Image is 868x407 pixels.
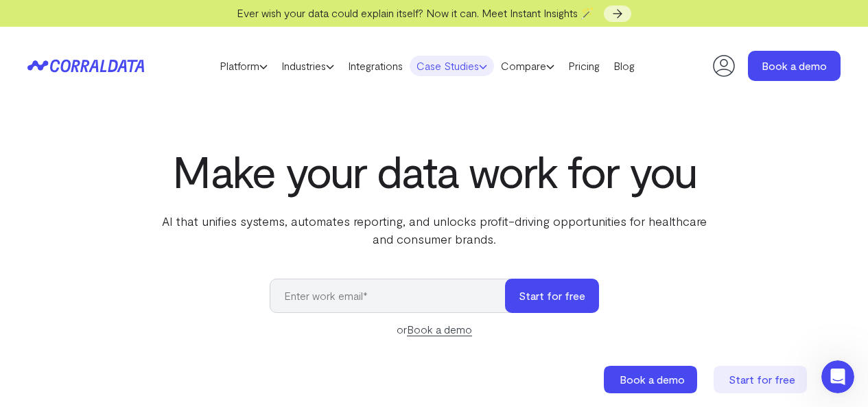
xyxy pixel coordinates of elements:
a: Blog [607,56,642,76]
span: Ever wish your data could explain itself? Now it can. Meet Instant Insights 🪄 [237,6,594,19]
a: Industries [274,56,341,76]
span: Book a demo [620,373,685,386]
input: Enter work email* [270,279,519,313]
button: Start for free [505,279,599,313]
span: Start for free [729,373,795,386]
p: AI that unifies systems, automates reporting, and unlocks profit-driving opportunities for health... [154,212,714,248]
a: Platform [213,56,274,76]
a: Compare [494,56,561,76]
a: Pricing [561,56,607,76]
a: Book a demo [407,323,472,336]
h1: Make your data work for you [154,146,714,196]
a: Book a demo [748,51,841,81]
div: or [270,321,599,338]
a: Integrations [341,56,410,76]
a: Case Studies [410,56,494,76]
a: Book a demo [604,366,700,393]
iframe: Intercom live chat [821,360,854,393]
a: Start for free [714,366,810,393]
